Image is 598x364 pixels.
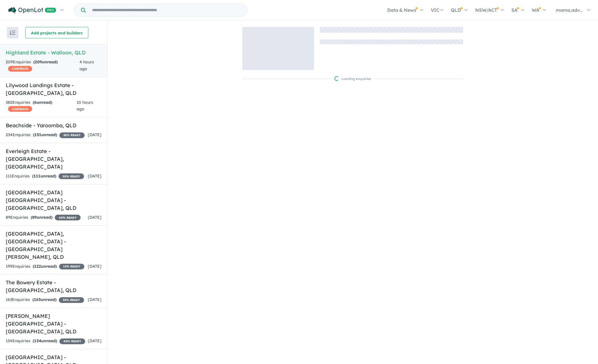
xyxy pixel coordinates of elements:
[34,132,41,137] span: 151
[334,76,371,82] div: Loading enquiries
[6,122,102,129] h5: Beachside - Yaroomba , QLD
[33,132,57,137] strong: ( unread)
[59,338,85,344] span: 40 % READY
[88,264,102,269] span: [DATE]
[33,100,52,105] strong: ( unread)
[556,7,583,13] span: mama.adv...
[33,264,57,269] strong: ( unread)
[8,66,32,72] span: CASHBACK
[6,81,102,97] h5: Lilywood Landings Estate - [GEOGRAPHIC_DATA] , QLD
[32,297,57,302] strong: ( unread)
[6,173,84,180] div: 111 Enquir ies
[6,132,85,138] div: 234 Enquir ies
[6,230,102,261] h5: [GEOGRAPHIC_DATA], [GEOGRAPHIC_DATA] - [GEOGRAPHIC_DATA][PERSON_NAME] , QLD
[6,189,102,212] h5: [GEOGRAPHIC_DATA] [GEOGRAPHIC_DATA] - [GEOGRAPHIC_DATA] , QLD
[6,49,102,56] h5: Highland Estate - Walloon , QLD
[88,297,102,302] span: [DATE]
[87,4,246,16] input: Try estate name, suburb, builder or developer
[59,132,85,138] span: 20 % READY
[10,31,15,35] img: sort.svg
[34,173,40,179] span: 111
[31,215,52,220] strong: ( unread)
[8,106,32,112] span: CASHBACK
[6,263,84,270] div: 199 Enquir ies
[88,173,102,179] span: [DATE]
[59,264,84,269] span: 15 % READY
[8,7,56,14] img: Openlot PRO Logo White
[6,296,84,303] div: 163 Enquir ies
[25,27,88,38] button: Add projects and builders
[55,215,81,220] span: 40 % READY
[77,100,93,112] span: 10 hours ago
[6,279,102,294] h5: The Bowery Estate - [GEOGRAPHIC_DATA] , QLD
[33,59,58,64] strong: ( unread)
[35,59,42,64] span: 209
[34,297,41,302] span: 163
[6,99,77,113] div: 382 Enquir ies
[32,215,37,220] span: 89
[79,59,94,71] span: 4 hours ago
[88,132,102,137] span: [DATE]
[88,338,102,343] span: [DATE]
[59,297,84,303] span: 35 % READY
[6,147,102,171] h5: Everleigh Estate - [GEOGRAPHIC_DATA] , [GEOGRAPHIC_DATA]
[6,59,79,73] div: 209 Enquir ies
[6,312,102,335] h5: [PERSON_NAME][GEOGRAPHIC_DATA] - [GEOGRAPHIC_DATA] , QLD
[34,338,41,343] span: 134
[6,338,85,345] div: 134 Enquir ies
[32,173,56,179] strong: ( unread)
[33,338,57,343] strong: ( unread)
[34,100,36,105] span: 6
[88,215,102,220] span: [DATE]
[34,264,41,269] span: 122
[6,214,81,221] div: 89 Enquir ies
[59,173,84,179] span: 30 % READY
